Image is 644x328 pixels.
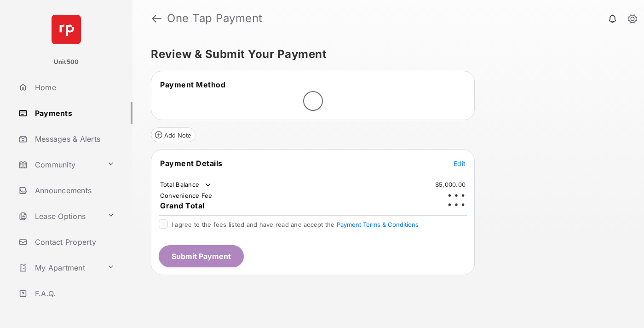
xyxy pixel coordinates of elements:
[159,245,244,267] button: Submit Payment
[54,58,79,67] p: Unit500
[172,221,419,228] span: I agree to the fees listed and have read and accept the
[15,282,132,305] a: F.A.Q.
[151,127,195,142] button: Add Note
[160,159,223,168] span: Payment Details
[160,180,213,190] td: Total Balance
[167,13,263,24] strong: One Tap Payment
[15,205,103,227] a: Lease Options
[15,231,132,253] a: Contact Property
[15,102,132,124] a: Payments
[15,257,103,279] a: My Apartment
[337,221,419,228] button: I agree to the fees listed and have read and accept the
[454,159,466,168] button: Edit
[160,80,225,89] span: Payment Method
[15,128,132,150] a: Messages & Alerts
[15,76,132,98] a: Home
[52,15,81,44] img: svg+xml;base64,PHN2ZyB4bWxucz0iaHR0cDovL3d3dy53My5vcmcvMjAwMC9zdmciIHdpZHRoPSI2NCIgaGVpZ2h0PSI2NC...
[15,179,132,201] a: Announcements
[435,180,466,189] td: $5,000.00
[160,201,205,210] span: Grand Total
[160,191,213,200] td: Convenience Fee
[454,160,466,167] span: Edit
[151,49,618,60] h5: Review & Submit Your Payment
[15,154,103,176] a: Community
